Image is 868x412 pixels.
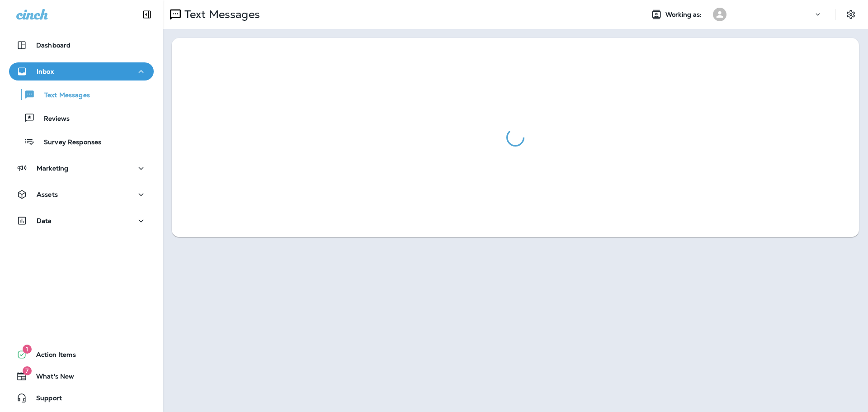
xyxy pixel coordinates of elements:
[9,185,154,204] button: Assets
[23,345,32,354] span: 1
[9,132,154,151] button: Survey Responses
[9,159,154,177] button: Marketing
[9,36,154,54] button: Dashboard
[36,42,71,49] p: Dashboard
[9,62,154,81] button: Inbox
[37,191,58,198] p: Assets
[27,351,76,362] span: Action Items
[9,389,154,407] button: Support
[35,138,101,147] p: Survey Responses
[9,85,154,104] button: Text Messages
[35,115,70,123] p: Reviews
[27,394,62,405] span: Support
[35,91,90,100] p: Text Messages
[37,217,52,224] p: Data
[9,109,154,128] button: Reviews
[27,373,74,384] span: What's New
[181,8,260,21] p: Text Messages
[843,6,859,23] button: Settings
[37,68,54,75] p: Inbox
[9,367,154,385] button: 7What's New
[37,165,68,172] p: Marketing
[665,11,704,19] span: Working as:
[23,366,32,375] span: 7
[9,346,154,364] button: 1Action Items
[9,212,154,230] button: Data
[134,5,160,24] button: Collapse Sidebar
